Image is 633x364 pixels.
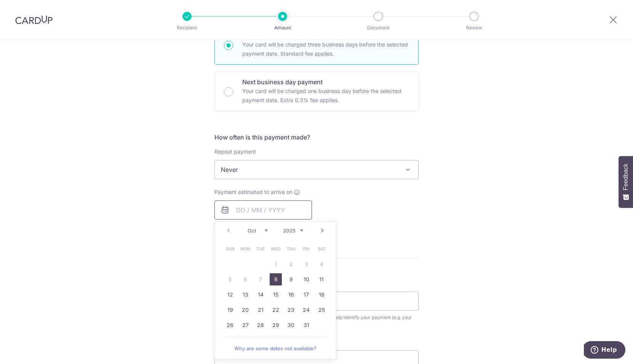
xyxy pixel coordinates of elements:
a: 14 [254,289,267,301]
span: Feedback [622,164,629,190]
a: 30 [285,319,297,331]
a: 31 [300,319,312,331]
a: 15 [270,289,282,301]
label: Repeat payment [214,148,256,156]
a: 27 [239,319,251,331]
span: Tuesday [254,243,267,255]
span: Wednesday [270,243,282,255]
img: CardUp [15,15,53,24]
a: Next [318,226,327,235]
a: 26 [224,319,236,331]
h5: How often is this payment made? [214,133,419,142]
a: 24 [300,304,312,316]
span: Monday [239,243,251,255]
a: 17 [300,289,312,301]
a: 12 [224,289,236,301]
a: 9 [285,273,297,285]
a: 10 [300,273,312,285]
a: 25 [315,304,328,316]
a: 22 [270,304,282,316]
p: Document [350,24,406,32]
a: 11 [315,273,328,285]
span: Never [214,160,419,179]
p: Review [446,24,502,32]
p: Amount [254,24,311,32]
iframe: Opens a widget where you can find more information [584,341,625,360]
p: Next business day payment [242,77,409,87]
a: 8 [270,273,282,285]
a: 20 [239,304,251,316]
a: 19 [224,304,236,316]
a: 21 [254,304,267,316]
p: Recipient [159,24,215,32]
p: Your card will be charged three business days before the selected payment date. Standard fee appl... [242,40,409,58]
a: 29 [270,319,282,331]
span: Thursday [285,243,297,255]
button: Feedback - Show survey [619,156,633,208]
a: Why are some dates not available? [224,341,327,356]
p: Your card will be charged one business day before the selected payment date. Extra 0.3% fee applies. [242,87,409,105]
span: Payment estimated to arrive on [214,188,293,196]
span: Friday [300,243,312,255]
a: 16 [285,289,297,301]
a: 28 [254,319,267,331]
a: 13 [239,289,251,301]
span: Never [215,160,418,179]
span: Saturday [315,243,328,255]
span: Sunday [224,243,236,255]
a: 18 [315,289,328,301]
input: DD / MM / YYYY [214,200,312,220]
a: 23 [285,304,297,316]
